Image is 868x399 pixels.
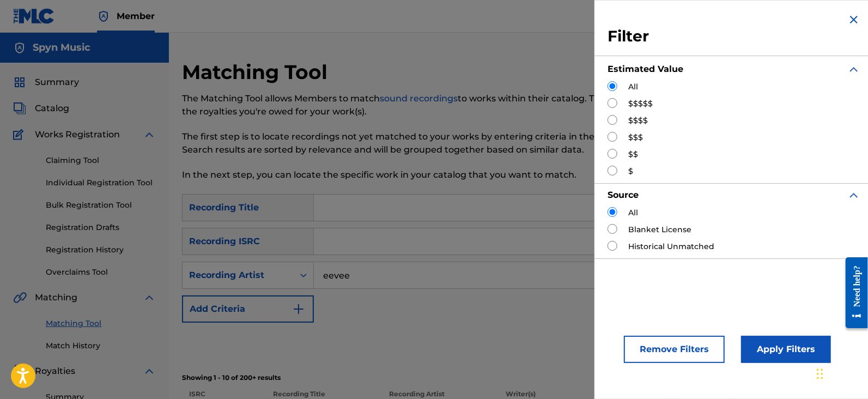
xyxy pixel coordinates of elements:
[97,10,110,23] img: Top Rightsholder
[628,98,653,110] label: $$$$$
[46,199,156,211] a: Bulk Registration Tool
[608,190,639,200] strong: Source
[182,194,855,366] form: Search Form
[33,41,90,54] h5: Spyn Music
[608,27,860,46] h3: Filter
[292,303,305,316] img: 9d2ae6d4665cec9f34b9.svg
[380,93,458,104] a: sound recordings
[628,166,633,177] label: $
[182,295,314,323] button: Add Criteria
[847,13,860,26] img: close
[608,64,683,74] strong: Estimated Value
[837,249,868,336] iframe: Resource Center
[814,347,868,399] div: Widget de chat
[143,291,156,304] img: expand
[35,365,75,378] span: Royalties
[35,128,120,141] span: Works Registration
[143,365,156,378] img: expand
[847,189,860,202] img: expand
[117,10,155,22] span: Member
[46,318,156,329] a: Matching Tool
[189,269,287,282] div: Recording Artist
[46,177,156,189] a: Individual Registration Tool
[182,168,700,182] p: In the next step, you can locate the specific work in your catalog that you want to match.
[35,76,79,89] span: Summary
[46,155,156,166] a: Claiming Tool
[13,41,26,55] img: Accounts
[628,132,643,143] label: $$$
[35,102,69,115] span: Catalog
[628,224,691,235] label: Blanket License
[46,244,156,256] a: Registration History
[13,102,69,115] a: CatalogCatalog
[741,336,831,363] button: Apply Filters
[628,207,638,219] label: All
[46,267,156,278] a: Overclaims Tool
[13,365,26,378] img: Royalties
[628,241,714,252] label: Historical Unmatched
[182,130,700,156] p: The first step is to locate recordings not yet matched to your works by entering criteria in the ...
[13,76,26,89] img: Summary
[143,128,156,141] img: expand
[13,8,55,24] img: MLC Logo
[35,291,77,304] span: Matching
[182,60,333,84] h2: Matching Tool
[182,92,700,118] p: The Matching Tool allows Members to match to works within their catalog. This ensures you'll coll...
[628,81,638,93] label: All
[46,340,156,352] a: Match History
[817,358,823,390] div: Arrastrar
[13,76,79,89] a: SummarySummary
[13,291,27,304] img: Matching
[847,63,860,76] img: expand
[624,336,725,363] button: Remove Filters
[628,149,638,160] label: $$
[13,102,26,115] img: Catalog
[182,373,855,383] p: Showing 1 - 10 of 200+ results
[46,222,156,233] a: Registration Drafts
[13,128,27,141] img: Works Registration
[814,347,868,399] iframe: Chat Widget
[628,115,648,126] label: $$$$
